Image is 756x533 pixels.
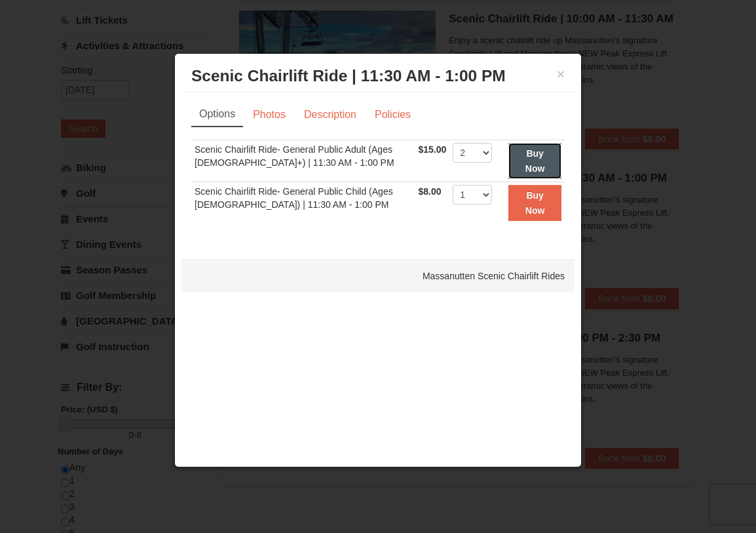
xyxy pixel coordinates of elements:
td: Scenic Chairlift Ride- General Public Child (Ages [DEMOGRAPHIC_DATA]) | 11:30 AM - 1:00 PM [191,182,415,224]
a: Options [191,102,243,127]
a: Description [295,102,365,127]
strong: Buy Now [525,190,545,215]
h3: Scenic Chairlift Ride | 11:30 AM - 1:00 PM [191,66,565,86]
strong: Buy Now [525,148,545,173]
div: Massanutten Scenic Chairlift Rides [181,260,575,292]
a: Photos [244,102,294,127]
button: × [557,68,565,81]
button: Buy Now [508,185,561,221]
td: Scenic Chairlift Ride- General Public Adult (Ages [DEMOGRAPHIC_DATA]+) | 11:30 AM - 1:00 PM [191,140,415,182]
a: Policies [366,102,419,127]
span: $8.00 [418,186,441,197]
button: Buy Now [508,143,561,179]
span: $15.00 [418,144,446,155]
